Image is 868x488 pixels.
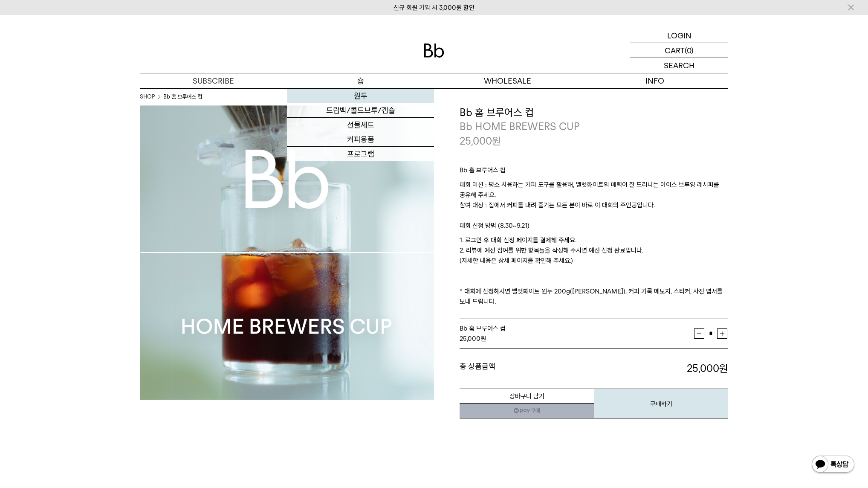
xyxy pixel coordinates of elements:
div: 원 [460,334,694,344]
img: 로고 [424,44,444,58]
button: 장바구니 담기 [460,389,594,404]
button: 감소 [694,328,704,339]
h3: Bb 홈 브루어스 컵 [460,105,728,120]
p: 대회 신청 방법 (8.30~9.21) [460,221,728,235]
p: INFO [581,73,728,88]
p: 대회 미션 : 평소 사용하는 커피 도구를 활용해, 벨벳화이트의 매력이 잘 드러나는 아이스 브루잉 레시피를 공유해 주세요. 참여 대상 : 집에서 커피를 내려 즐기는 모든 분이 ... [460,180,728,221]
li: Bb 홈 브루어스 컵 [163,93,202,101]
a: SUBSCRIBE [140,73,287,88]
p: WHOLESALE [434,73,581,88]
a: 새창 [460,403,594,418]
a: LOGIN [630,28,728,43]
span: Bb 홈 브루어스 컵 [460,325,506,332]
a: CART (0) [630,43,728,58]
a: 원두 [287,89,434,103]
p: 25,000 [460,134,501,148]
p: (0) [685,43,694,58]
button: 증가 [717,328,727,339]
p: LOGIN [667,28,692,43]
a: 드립백/콜드브루/캡슐 [287,103,434,118]
a: SHOP [140,93,155,101]
b: 원 [719,362,728,375]
a: 프로그램 [287,147,434,161]
strong: 25,000 [460,335,480,343]
a: 신규 회원 가입 시 3,000원 할인 [393,4,475,12]
p: CART [665,43,685,58]
p: 1. 로그인 후 대회 신청 페이지를 결제해 주세요. 2. 리뷰에 예선 참여를 위한 항목들을 작성해 주시면 예선 신청 완료입니다. (자세한 내용은 상세 페이지를 확인해 주세요.... [460,235,728,307]
img: Bb 홈 브루어스 컵 [140,105,434,400]
a: 숍 [287,73,434,88]
p: Bb HOME BREWERS CUP [460,119,728,134]
button: 구매하기 [594,389,728,418]
a: 선물세트 [287,118,434,132]
p: SEARCH [664,58,694,73]
p: Bb 홈 브루어스 컵 [460,165,728,180]
strong: 25,000 [687,362,728,375]
dt: 총 상품금액 [460,361,594,376]
a: 커피용품 [287,132,434,147]
img: 카카오톡 채널 1:1 채팅 버튼 [811,455,855,475]
span: 원 [492,135,501,147]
